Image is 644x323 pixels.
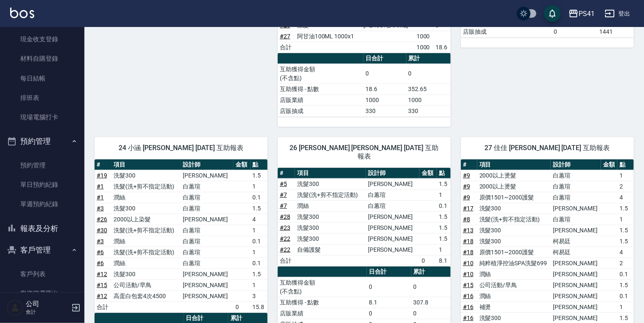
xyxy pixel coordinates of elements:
td: 2 [617,258,634,269]
a: #17 [463,205,474,212]
button: 客戶管理 [3,239,81,261]
td: 白蕙瑄 [181,181,233,192]
td: [PERSON_NAME] [551,301,601,312]
td: 洗髮300 [295,211,366,222]
td: 1.5 [437,222,451,233]
td: 洗髮300 [112,203,181,214]
a: 單日預約紀錄 [3,175,81,194]
td: 1 [617,214,634,225]
td: 1 [437,189,451,200]
th: 點 [251,159,268,170]
a: #3 [97,205,104,212]
img: Person [7,299,24,316]
td: 白蕙瑄 [551,170,601,181]
td: 白蕙瑄 [366,200,419,211]
th: 設計師 [366,168,419,179]
a: 單週預約紀錄 [3,194,81,214]
a: #12 [97,271,107,277]
td: 0 [411,277,451,297]
td: 2000以上染髮 [112,214,181,225]
td: 自備護髮 [295,244,366,255]
td: 原價1501~2000護髮 [477,192,551,203]
td: 1.5 [437,178,451,189]
a: #7 [280,191,287,198]
td: 互助獲得金額 (不含點) [278,277,367,297]
td: 公司活動/早鳥 [477,280,551,291]
th: 點 [617,159,634,170]
td: [PERSON_NAME] [366,178,419,189]
td: 1441 [597,26,634,37]
td: 2000以上燙髮 [477,181,551,192]
td: 1 [617,301,634,312]
td: 1 [251,247,268,258]
a: 材料自購登錄 [3,49,81,68]
td: 店販業績 [278,94,363,105]
table: a dense table [95,159,268,313]
td: 0 [406,64,451,83]
td: 潤絲 [477,269,551,280]
td: 白蕙瑄 [551,192,601,203]
td: 原價1501~2000護髮 [477,247,551,258]
td: 洗髮300 [295,178,366,189]
td: 互助獲得金額 (不含點) [278,64,363,83]
td: 15.8 [251,301,268,312]
td: 0.1 [617,269,634,280]
td: 補燙 [477,301,551,312]
td: 白蕙瑄 [181,192,233,203]
td: [PERSON_NAME] [181,280,233,291]
a: 現金收支登錄 [3,30,81,49]
td: 洗髮(洗+剪不指定活動) [112,247,181,258]
td: 330 [406,105,451,116]
span: 26 [PERSON_NAME] [PERSON_NAME] [DATE] 互助報表 [288,144,441,161]
th: 設計師 [551,159,601,170]
td: [PERSON_NAME] [181,291,233,301]
a: #16 [463,304,474,310]
td: 1.5 [617,280,634,291]
td: 白蕙瑄 [181,258,233,269]
th: 金額 [601,159,617,170]
a: #6 [97,249,104,256]
a: #8 [463,216,470,223]
td: 0.1 [617,291,634,301]
td: 公司活動/早鳥 [112,280,181,291]
td: 2 [617,181,634,192]
td: 0 [419,255,437,266]
td: 1.5 [251,170,268,181]
a: #22 [280,246,290,253]
th: 金額 [233,159,251,170]
td: [PERSON_NAME] [551,258,601,269]
td: 1.5 [251,269,268,280]
td: 0 [233,301,251,312]
td: [PERSON_NAME] [551,225,601,236]
td: 1 [617,170,634,181]
td: 0 [411,308,451,319]
td: 互助獲得 - 點數 [278,83,363,94]
td: 18.6 [433,42,451,53]
a: #5 [280,180,287,187]
a: 排班表 [3,88,81,108]
td: 洗髮(洗+剪不指定活動) [112,225,181,236]
td: 洗髮(洗+剪不指定活動) [112,181,181,192]
td: [PERSON_NAME] [366,222,419,233]
td: 洗髮300 [112,170,181,181]
td: [PERSON_NAME] [181,214,233,225]
td: [PERSON_NAME] [366,233,419,244]
td: 潤絲 [112,236,181,247]
td: 洗髮300 [112,269,181,280]
a: #10 [463,260,474,266]
td: 1 [251,225,268,236]
td: [PERSON_NAME] [366,211,419,222]
td: 2000以上燙髮 [477,170,551,181]
td: [PERSON_NAME] [551,203,601,214]
td: 洗髮300 [477,225,551,236]
th: 點 [437,168,451,179]
a: #18 [463,249,474,256]
td: 1 [251,280,268,291]
span: 27 佳佳 [PERSON_NAME] [DATE] 互助報表 [471,144,624,152]
td: 1 [437,244,451,255]
td: 白蕙瑄 [181,225,233,236]
button: 登出 [601,6,634,22]
a: #12 [97,293,107,299]
td: [PERSON_NAME] [181,269,233,280]
p: 會計 [26,308,69,316]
